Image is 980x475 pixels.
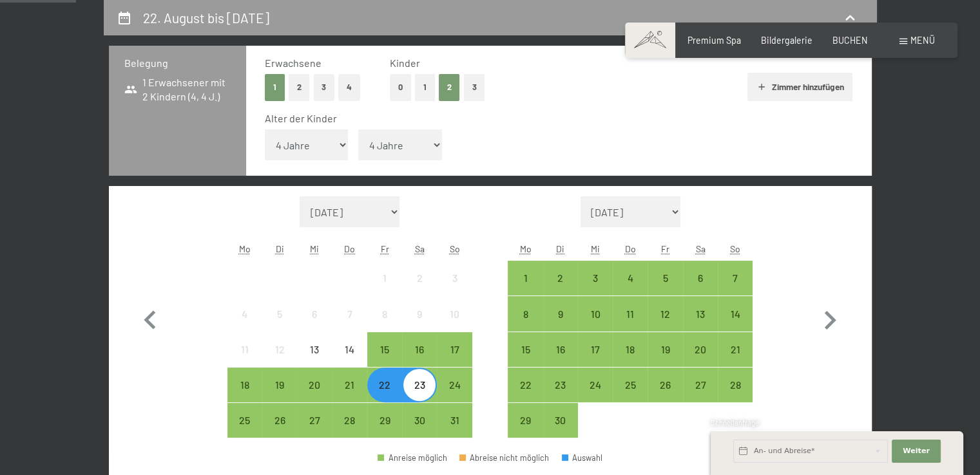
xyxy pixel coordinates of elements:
div: Anreise möglich [227,403,262,438]
div: Tue Aug 12 2025 [262,332,297,367]
div: Mon Aug 04 2025 [227,296,262,331]
a: Premium Spa [687,35,741,46]
div: 4 [229,309,261,341]
button: 4 [338,74,360,100]
span: Weiter [903,446,930,456]
div: Sat Sep 27 2025 [683,368,718,402]
div: Sat Sep 13 2025 [683,296,718,331]
div: Wed Aug 27 2025 [297,403,332,438]
div: 18 [229,380,261,412]
div: 13 [684,309,716,341]
div: 19 [264,380,296,412]
div: Mon Sep 22 2025 [508,368,543,402]
div: Anreise nicht möglich [297,296,332,331]
div: Anreise möglich [227,368,262,402]
div: 13 [298,344,331,377]
div: Anreise möglich [543,368,578,402]
div: Fri Sep 26 2025 [648,368,682,402]
div: Anreise nicht möglich [227,332,262,367]
div: 22 [509,380,541,412]
div: Anreise möglich [613,368,648,402]
div: Anreise möglich [508,368,543,402]
div: Anreise nicht möglich [262,296,297,331]
span: 1 Erwachsener mit 2 Kindern (4, 4 J.) [124,75,231,104]
div: Wed Aug 20 2025 [297,368,332,402]
button: Weiter [892,440,941,463]
div: Wed Sep 17 2025 [578,332,613,367]
div: Fri Aug 29 2025 [367,403,402,438]
div: 28 [719,380,751,412]
div: Sun Aug 17 2025 [437,332,472,367]
div: Anreise nicht möglich [262,332,297,367]
div: 8 [369,309,401,341]
div: Anreise möglich [367,403,402,438]
div: Fri Aug 15 2025 [367,332,402,367]
abbr: Freitag [380,243,389,254]
div: Anreise nicht möglich [367,296,402,331]
div: Sun Sep 21 2025 [718,332,753,367]
div: Anreise möglich [648,261,682,295]
div: 27 [298,415,331,447]
div: Anreise möglich [402,332,437,367]
div: 18 [614,344,646,377]
button: 2 [289,74,310,100]
div: Thu Sep 18 2025 [613,332,648,367]
abbr: Dienstag [556,243,564,254]
abbr: Sonntag [450,243,460,254]
div: Sat Aug 23 2025 [402,368,437,402]
div: Anreise möglich [378,454,447,462]
div: Anreise möglich [613,332,648,367]
div: Sun Aug 24 2025 [437,368,472,402]
div: 9 [544,309,577,341]
div: Anreise möglich [543,261,578,295]
div: Mon Aug 18 2025 [227,368,262,402]
div: Sun Aug 10 2025 [437,296,472,331]
div: Tue Aug 05 2025 [262,296,297,331]
div: Fri Aug 08 2025 [367,296,402,331]
div: Anreise möglich [297,368,332,402]
div: Thu Aug 07 2025 [332,296,367,331]
div: 19 [649,344,681,377]
div: Sun Aug 31 2025 [437,403,472,438]
div: 11 [229,344,261,377]
div: Sun Sep 07 2025 [718,261,753,295]
div: 9 [403,309,436,341]
div: Anreise möglich [543,332,578,367]
div: Fri Sep 19 2025 [648,332,682,367]
div: 30 [544,415,577,447]
abbr: Sonntag [730,243,740,254]
div: 15 [509,344,541,377]
span: Kinder [390,57,420,69]
div: Anreise möglich [718,368,753,402]
div: Anreise möglich [437,368,472,402]
abbr: Samstag [695,243,705,254]
div: Anreise nicht möglich [437,261,472,295]
div: Anreise möglich [543,403,578,438]
div: 2 [403,273,436,305]
div: 10 [579,309,611,341]
div: 17 [579,344,611,377]
div: Mon Sep 15 2025 [508,332,543,367]
abbr: Donnerstag [344,243,355,254]
div: 3 [579,273,611,305]
div: Anreise möglich [578,332,613,367]
span: Schnellanfrage [711,418,759,427]
div: 1 [369,273,401,305]
div: Anreise möglich [613,261,648,295]
div: Wed Sep 10 2025 [578,296,613,331]
abbr: Montag [519,243,531,254]
h2: 22. August bis [DATE] [143,10,269,26]
div: Anreise möglich [613,296,648,331]
div: 29 [509,415,541,447]
div: 25 [614,380,646,412]
abbr: Montag [239,243,251,254]
div: Anreise möglich [508,332,543,367]
div: 24 [438,380,470,412]
div: 22 [369,380,401,412]
div: 17 [438,344,470,377]
div: Anreise nicht möglich [437,296,472,331]
div: 12 [264,344,296,377]
button: Zimmer hinzufügen [747,73,852,101]
div: 31 [438,415,470,447]
div: Wed Sep 24 2025 [578,368,613,402]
